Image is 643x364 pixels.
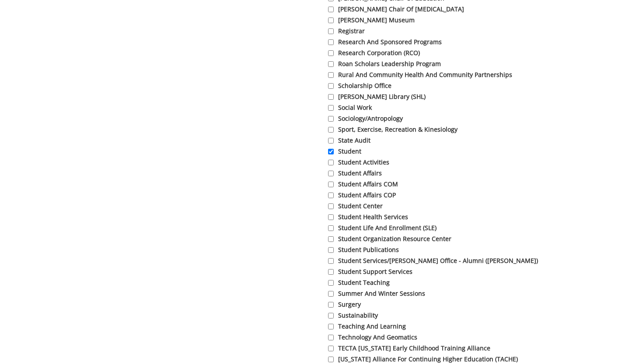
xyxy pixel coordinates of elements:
[328,300,571,309] label: Surgery
[328,147,571,156] label: Student
[328,114,571,123] label: Sociology/Antropology
[328,125,571,134] label: Sport, Exercise, Recreation & Kinesiology
[328,59,571,68] label: Roan Scholars Leadership Program
[328,5,571,14] label: [PERSON_NAME] Chair of [MEDICAL_DATA]
[328,27,571,35] label: Registrar
[328,322,571,331] label: Teaching and Learning
[328,81,571,90] label: Scholarship Office
[328,38,571,46] label: Research and Sponsored Programs
[328,278,571,287] label: Student Teaching
[328,103,571,112] label: Social Work
[328,191,571,199] label: Student Affairs COP
[328,16,571,24] label: [PERSON_NAME] Museum
[328,333,571,342] label: Technology and Geomatics
[328,289,571,298] label: Summer and Winter Sessions
[328,355,571,364] label: [US_STATE] Alliance for Continuing Higher Education (TACHE)
[328,136,571,145] label: State Audit
[328,267,571,276] label: Student Support Services
[328,213,571,221] label: Student Health Services
[328,224,571,232] label: Student Life and Enrollment (SLE)
[328,256,571,265] label: Student Services/[PERSON_NAME] Office - Alumni ([PERSON_NAME])
[328,158,571,167] label: Student Activities
[328,49,571,57] label: Research Corporation (RCO)
[328,180,571,189] label: Student Affairs COM
[328,202,571,210] label: Student Center
[328,344,571,353] label: TECTA [US_STATE] Early Childhood Training Alliance
[328,92,571,101] label: [PERSON_NAME] Library (SHL)
[328,234,571,243] label: Student Organization Resource Center
[328,70,571,79] label: Rural and Community Health and Community Partnerships
[328,311,571,320] label: Sustainability
[328,169,571,178] label: Student Affairs
[328,245,571,254] label: Student Publications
